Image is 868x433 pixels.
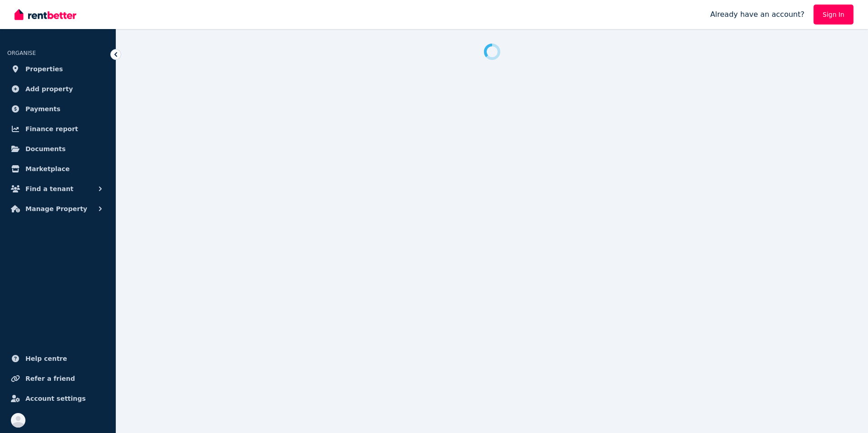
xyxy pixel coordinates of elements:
span: Marketplace [25,163,69,174]
span: Help centre [25,353,67,364]
span: Find a tenant [25,183,74,194]
span: Documents [25,143,66,154]
span: ORGANISE [7,50,36,56]
span: Properties [25,64,63,74]
span: Manage Property [25,203,87,214]
a: Add property [7,80,108,98]
a: Documents [7,140,108,158]
span: Payments [25,103,60,114]
img: RentBetter [15,8,76,21]
span: Already have an account? [710,9,804,20]
span: Finance report [25,123,78,134]
a: Help centre [7,349,108,368]
a: Account settings [7,389,108,408]
span: Add property [25,84,73,94]
button: Find a tenant [7,180,108,198]
a: Payments [7,100,108,118]
a: Properties [7,60,108,78]
a: Finance report [7,120,108,138]
button: Manage Property [7,200,108,218]
span: Refer a friend [25,373,75,384]
a: Marketplace [7,160,108,178]
a: Sign In [814,5,853,25]
span: Account settings [25,393,86,404]
a: Refer a friend [7,369,108,388]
